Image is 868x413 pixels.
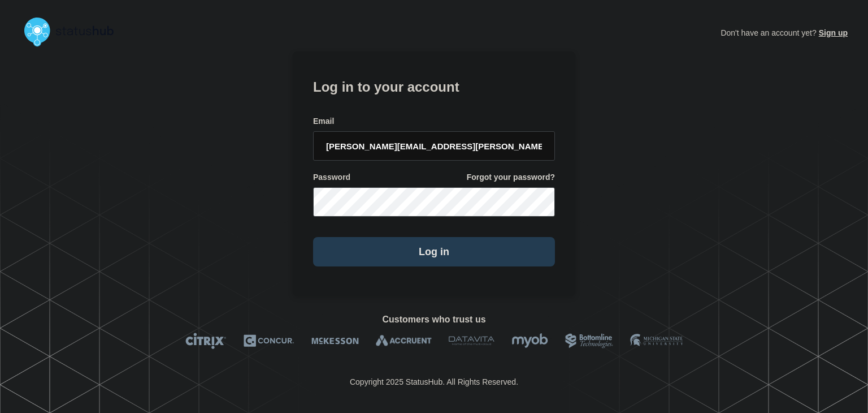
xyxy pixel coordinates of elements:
[244,333,294,349] img: Concur logo
[311,333,359,349] img: McKesson logo
[376,333,432,349] img: Accruent logo
[565,333,613,349] img: Bottomline logo
[313,187,555,217] input: password input
[20,315,848,325] h2: Customers who trust us
[313,172,350,183] span: Password
[721,19,848,46] p: Don't have an account yet?
[467,172,555,183] a: Forgot your password?
[449,333,494,349] img: DataVita logo
[350,377,518,386] p: Copyright 2025 StatusHub. All Rights Reserved.
[630,333,683,349] img: MSU logo
[817,28,848,37] a: Sign up
[313,237,555,266] button: Log in
[511,333,548,349] img: myob logo
[20,14,128,50] img: StatusHub logo
[313,131,555,161] input: email input
[313,75,555,96] h1: Log in to your account
[313,116,334,127] span: Email
[185,333,227,349] img: Citrix logo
